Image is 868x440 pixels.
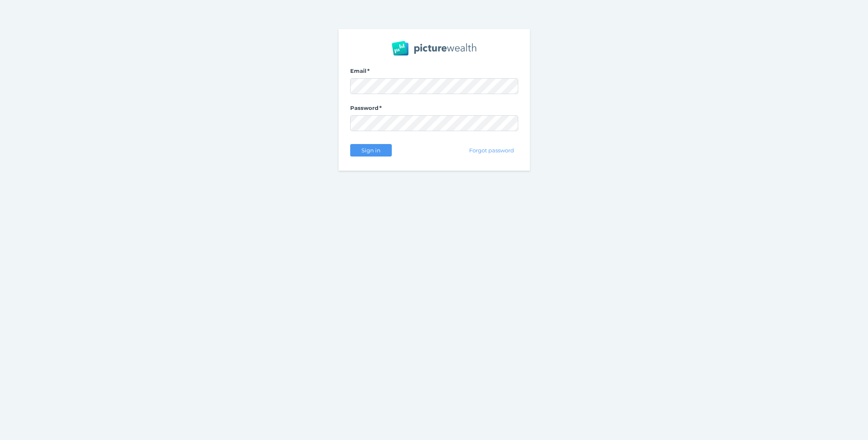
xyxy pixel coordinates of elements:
span: Forgot password [465,147,517,154]
img: PW [392,41,476,56]
label: Email [350,67,518,78]
button: Sign in [350,144,392,157]
span: Sign in [358,147,384,154]
label: Password [350,104,518,115]
button: Forgot password [465,144,518,157]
